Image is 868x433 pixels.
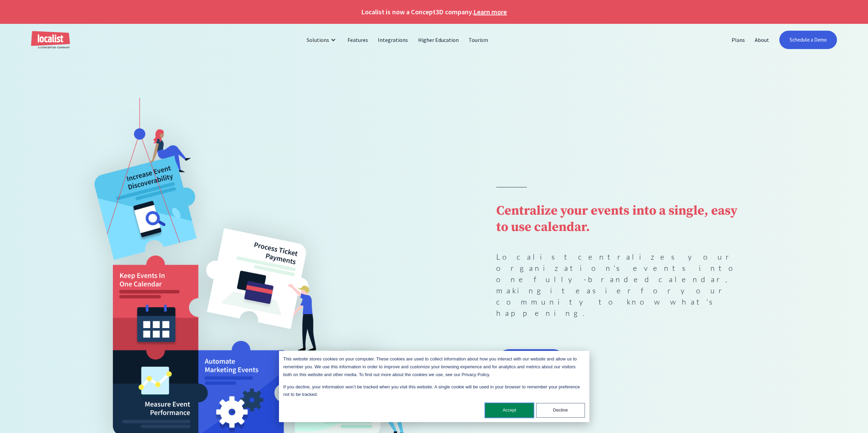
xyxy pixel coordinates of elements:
div: Solutions [301,32,343,48]
p: If you decline, your information won’t be tracked when you visit this website. A single cookie wi... [283,383,585,399]
a: Integrations [373,32,413,48]
p: This website stores cookies on your computer. These cookies are used to collect information about... [283,355,585,378]
button: Decline [536,403,585,418]
strong: Centralize your events into a single, easy to use calendar. [496,203,737,235]
a: Tourism [464,32,493,48]
a: Learn more [473,7,507,17]
a: Plans [727,32,750,48]
a: Features [343,32,373,48]
a: Higher Education [413,32,464,48]
a: About [750,32,774,48]
div: Solutions [307,36,329,44]
a: Request a Demo [496,349,567,375]
div: Cookie banner [279,351,589,422]
a: home [31,31,70,49]
button: Accept [485,403,534,418]
a: Schedule a Demo [779,31,837,49]
p: Localist centralizes your organization's events into one fully-branded calendar, making it easier... [496,251,744,319]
